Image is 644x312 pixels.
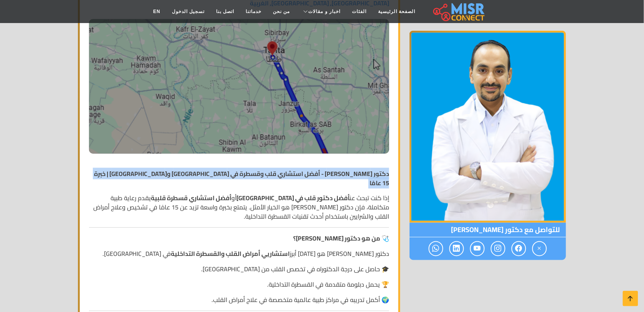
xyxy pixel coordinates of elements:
[293,233,389,244] strong: 🩺 من هو دكتور [PERSON_NAME]؟
[210,4,240,19] a: اتصل بنا
[236,193,350,204] strong: أفضل دكتور قلب في [GEOGRAPHIC_DATA]
[372,4,421,19] a: الصفحة الرئيسية
[89,295,389,305] p: 🌍 أكمل تدريبه في مراكز طبية عالمية متخصصة في علاج أمراض القلب.
[410,31,566,223] img: دكتور محمد الخولي
[89,265,389,274] p: 🎓 حاصل على درجة الدكتوراه في تخصص القلب من [GEOGRAPHIC_DATA].
[94,168,389,189] strong: دكتور [PERSON_NAME] - أفضل استشاري قلب وقسطرة في [GEOGRAPHIC_DATA] و[GEOGRAPHIC_DATA] | خبرة 15 ع...
[267,4,296,19] a: من نحن
[296,4,347,19] a: اخبار و مقالات
[410,223,566,237] span: للتواصل مع دكتور [PERSON_NAME]
[171,248,290,260] strong: استشاريي أمراض القلب والقسطرة التداخلية
[89,194,389,221] p: إذا كنت تبحث عن أو يقدم رعاية طبية متكاملة، فإن دكتور [PERSON_NAME] هو الخيار الأمثل. يتمتع بخبرة...
[240,4,267,19] a: خدماتنا
[89,19,389,154] img: دكتور محمد الخولي
[433,2,485,21] img: main.misr_connect
[89,249,389,259] p: دكتور [PERSON_NAME] هو [DATE] أبرز في [GEOGRAPHIC_DATA].
[147,4,166,19] a: EN
[166,4,210,19] a: تسجيل الدخول
[346,4,372,19] a: الفئات
[89,280,389,289] p: 🏆 يحمل دبلومة متقدمة في القسطرة التداخلية.
[151,193,231,204] strong: أفضل استشاري قسطرة قلبية
[309,8,341,15] span: اخبار و مقالات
